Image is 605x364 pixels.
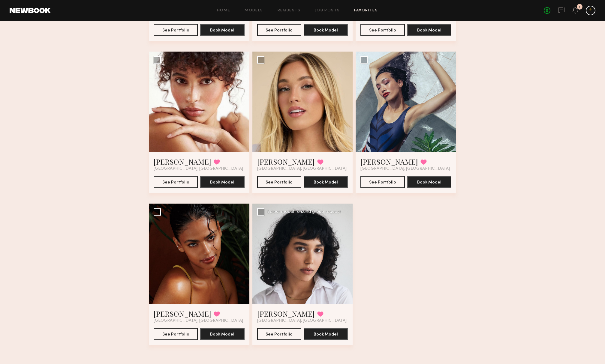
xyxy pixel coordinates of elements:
[360,176,405,188] button: See Portfolio
[257,328,301,340] button: See Portfolio
[304,179,348,184] a: Book Model
[245,9,263,13] a: Models
[217,9,230,13] a: Home
[154,24,198,36] button: See Portfolio
[257,24,301,36] button: See Portfolio
[200,331,244,336] a: Book Model
[304,24,348,36] button: Book Model
[360,24,405,36] button: See Portfolio
[257,176,301,188] button: See Portfolio
[200,24,244,36] button: Book Model
[407,27,451,32] a: Book Model
[304,27,348,32] a: Book Model
[257,309,315,318] a: [PERSON_NAME]
[278,9,301,13] a: Requests
[257,166,347,171] span: [GEOGRAPHIC_DATA], [GEOGRAPHIC_DATA]
[360,166,450,171] span: [GEOGRAPHIC_DATA], [GEOGRAPHIC_DATA]
[304,328,348,340] button: Book Model
[315,9,340,13] a: Job Posts
[407,176,451,188] button: Book Model
[304,331,348,336] a: Book Model
[257,157,315,166] a: [PERSON_NAME]
[354,9,378,13] a: Favorites
[200,179,244,184] a: Book Model
[154,309,211,318] a: [PERSON_NAME]
[200,27,244,32] a: Book Model
[200,176,244,188] button: Book Model
[267,210,341,214] div: Select model to send group request
[579,5,580,9] div: 1
[200,328,244,340] button: Book Model
[154,166,243,171] span: [GEOGRAPHIC_DATA], [GEOGRAPHIC_DATA]
[407,179,451,184] a: Book Model
[154,157,211,166] a: [PERSON_NAME]
[154,176,198,188] button: See Portfolio
[257,318,347,323] span: [GEOGRAPHIC_DATA], [GEOGRAPHIC_DATA]
[360,157,418,166] a: [PERSON_NAME]
[304,176,348,188] button: Book Model
[407,24,451,36] button: Book Model
[154,328,198,340] button: See Portfolio
[154,318,243,323] span: [GEOGRAPHIC_DATA], [GEOGRAPHIC_DATA]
